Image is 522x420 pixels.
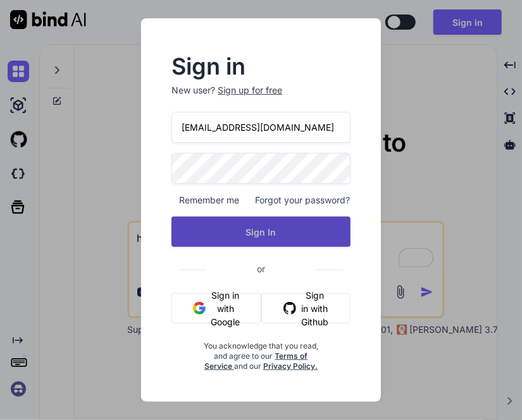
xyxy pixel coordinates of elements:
span: Forgot your password? [256,194,351,207]
button: Sign in with Github [261,293,350,323]
span: or [206,253,316,284]
div: Sign up for free [218,84,282,97]
a: Privacy Policy. [263,361,318,371]
p: New user? [171,84,350,112]
button: Sign In [171,217,350,247]
h2: Sign in [171,56,350,76]
input: Login or Email [171,112,350,143]
img: google [193,302,206,315]
div: You acknowledge that you read, and agree to our and our [201,333,320,371]
img: github [283,302,296,315]
a: Terms of Service [204,351,308,371]
span: Remember me [171,194,239,207]
button: Sign in with Google [171,293,261,323]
